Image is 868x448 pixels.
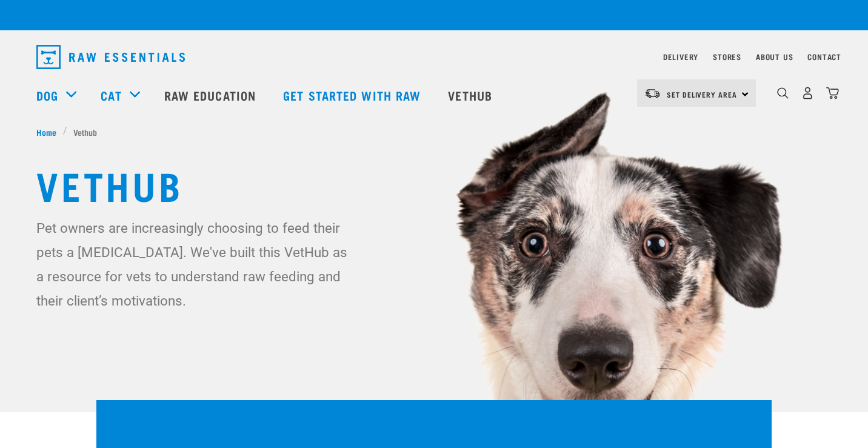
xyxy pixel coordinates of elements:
a: About Us [756,55,793,59]
nav: dropdown navigation [27,40,841,74]
a: Stores [713,55,741,59]
a: Delivery [663,55,698,59]
h1: Vethub [36,162,832,206]
a: Vethub [436,71,507,119]
img: user.png [801,87,814,99]
span: Home [36,125,56,138]
nav: breadcrumbs [36,125,832,138]
a: Contact [807,55,841,59]
a: Cat [101,86,121,104]
a: Dog [36,86,58,104]
a: Home [36,125,63,138]
img: home-icon-1@2x.png [777,87,789,99]
p: Pet owners are increasingly choosing to feed their pets a [MEDICAL_DATA]. We've built this VetHub... [36,216,355,313]
a: Raw Education [152,71,271,119]
a: Get started with Raw [271,71,436,119]
img: van-moving.png [644,88,661,99]
img: home-icon@2x.png [826,87,839,99]
span: Set Delivery Area [667,92,737,96]
img: Raw Essentials Logo [36,45,185,69]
